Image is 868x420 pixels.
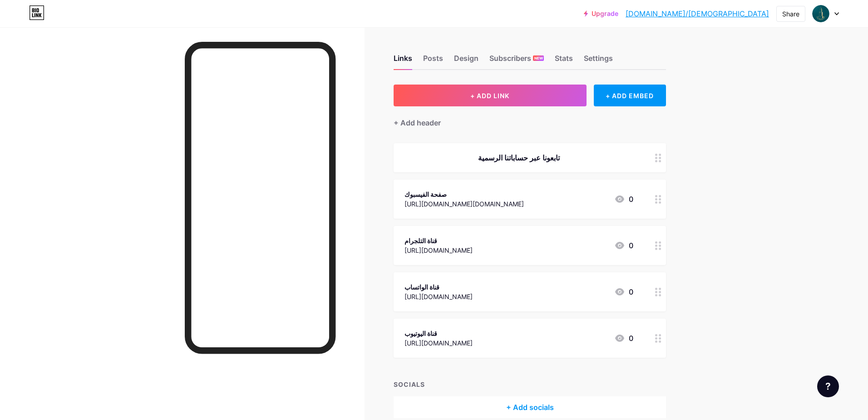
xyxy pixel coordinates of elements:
[626,8,769,19] a: [DOMAIN_NAME]/[DEMOGRAPHIC_DATA]
[584,53,613,69] div: Settings
[614,286,633,297] div: 0
[489,53,544,69] div: Subscribers
[394,85,587,106] button: + ADD LINK
[404,338,473,348] div: [URL][DOMAIN_NAME]
[812,5,829,22] img: masjidsheikhislam
[394,380,666,389] div: SOCIALS
[423,53,443,69] div: Posts
[614,333,633,344] div: 0
[555,53,573,69] div: Stats
[404,190,524,199] div: صفحة الفيسبوك
[394,53,412,69] div: Links
[454,53,478,69] div: Design
[404,199,524,209] div: [URL][DOMAIN_NAME][DOMAIN_NAME]
[394,396,666,418] div: + Add socials
[404,292,473,301] div: [URL][DOMAIN_NAME]
[404,236,473,245] div: قناة التلجرام
[534,55,543,61] span: NEW
[782,9,799,19] div: Share
[404,245,473,255] div: [URL][DOMAIN_NAME]
[394,117,441,128] div: + Add header
[470,92,509,100] span: + ADD LINK
[404,282,473,292] div: قناة الواتساب
[584,10,618,17] a: Upgrade
[404,152,633,163] div: تابعونا عبر حساباتنا الرسمية
[404,329,473,338] div: قناة اليوتيوب
[614,240,633,251] div: 0
[614,194,633,205] div: 0
[594,85,666,106] div: + ADD EMBED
